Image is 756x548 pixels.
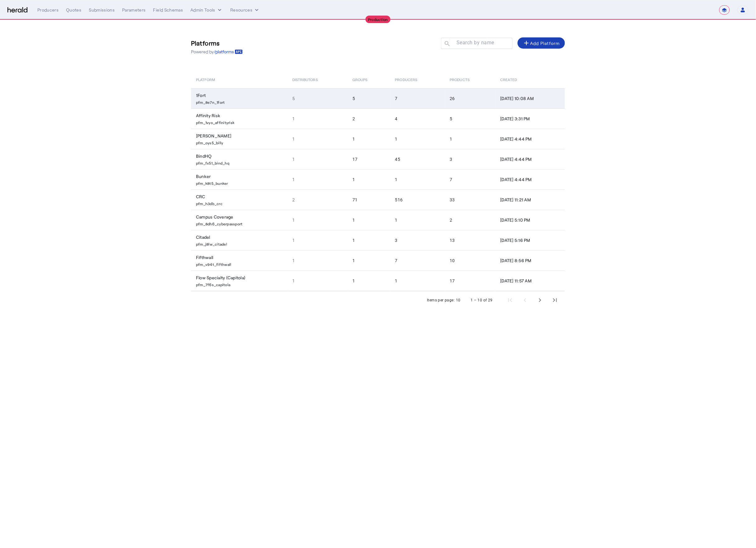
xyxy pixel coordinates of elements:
[445,71,495,88] th: Products
[214,49,243,55] a: /platforms
[390,71,445,88] th: Producers
[445,210,495,230] td: 2
[196,281,285,287] p: pfm_7f6s_capitola
[287,129,347,149] td: 1
[347,71,390,88] th: Groups
[287,210,347,230] td: 1
[122,7,146,13] div: Parameters
[287,149,347,169] td: 1
[390,190,445,210] td: 516
[445,149,495,169] td: 3
[191,169,287,190] td: Bunker
[445,108,495,129] td: 5
[287,250,347,271] td: 1
[347,149,390,169] td: 17
[287,190,347,210] td: 2
[445,271,495,291] td: 17
[230,7,260,13] button: Resources dropdown menu
[533,293,548,308] button: Next page
[495,129,565,149] td: [DATE] 4:44 PM
[347,190,390,210] td: 71
[287,271,347,291] td: 1
[196,119,285,125] p: pfm_1vyo_affinityrisk
[37,7,59,13] div: Producers
[445,169,495,190] td: 7
[495,190,565,210] td: [DATE] 11:21 AM
[287,71,347,88] th: Distributors
[196,159,285,166] p: pfm_fx51_bind_hq
[390,230,445,250] td: 3
[66,7,81,13] div: Quotes
[196,240,285,247] p: pfm_j8lw_citadel
[196,261,285,267] p: pfm_v94t_fifthwall
[191,39,243,47] h3: Platforms
[390,129,445,149] td: 1
[366,16,390,23] div: Production
[191,190,287,210] td: CRC
[390,271,445,291] td: 1
[191,250,287,271] td: Fifthwall
[287,108,347,129] td: 1
[445,230,495,250] td: 13
[445,129,495,149] td: 1
[456,297,461,303] div: 10
[191,149,287,169] td: BindHQ
[495,108,565,129] td: [DATE] 3:31 PM
[191,129,287,149] td: [PERSON_NAME]
[471,297,493,303] div: 1 – 10 of 29
[347,88,390,108] td: 5
[523,39,530,47] mat-icon: add
[347,129,390,149] td: 1
[191,230,287,250] td: Citadel
[495,230,565,250] td: [DATE] 5:16 PM
[287,230,347,250] td: 1
[495,149,565,169] td: [DATE] 4:44 PM
[287,169,347,190] td: 1
[518,37,565,49] button: Add Platform
[191,271,287,291] td: Flow Specialty (Capitola)
[445,250,495,271] td: 10
[390,149,445,169] td: 45
[347,271,390,291] td: 1
[287,88,347,108] td: 5
[390,169,445,190] td: 1
[191,108,287,129] td: Affinity Risk
[495,88,565,108] td: [DATE] 10:08 AM
[390,88,445,108] td: 7
[441,40,452,48] mat-icon: search
[191,49,243,55] p: Powered by
[445,190,495,210] td: 33
[196,99,285,105] p: pfm_8e7n_1fort
[153,7,183,13] div: Field Schemas
[523,39,560,47] div: Add Platform
[548,293,562,308] button: Last page
[390,210,445,230] td: 1
[390,108,445,129] td: 4
[196,180,285,186] p: pfm_k8t5_bunker
[89,7,115,13] div: Submissions
[191,210,287,230] td: Campus Coverage
[190,7,223,13] button: internal dropdown menu
[427,297,455,303] div: Items per page:
[347,210,390,230] td: 1
[196,220,285,226] p: pfm_8dh6_cyberpassport
[191,71,287,88] th: Platform
[347,169,390,190] td: 1
[495,250,565,271] td: [DATE] 8:56 PM
[457,40,494,46] mat-label: Search by name
[495,271,565,291] td: [DATE] 11:57 AM
[347,230,390,250] td: 1
[495,169,565,190] td: [DATE] 4:44 PM
[390,250,445,271] td: 7
[347,250,390,271] td: 1
[196,139,285,145] p: pfm_oys5_billy
[7,7,27,13] img: Herald Logo
[196,200,285,206] p: pfm_h3db_crc
[495,210,565,230] td: [DATE] 5:10 PM
[495,71,565,88] th: Created
[191,88,287,108] td: 1Fort
[347,108,390,129] td: 2
[445,88,495,108] td: 26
